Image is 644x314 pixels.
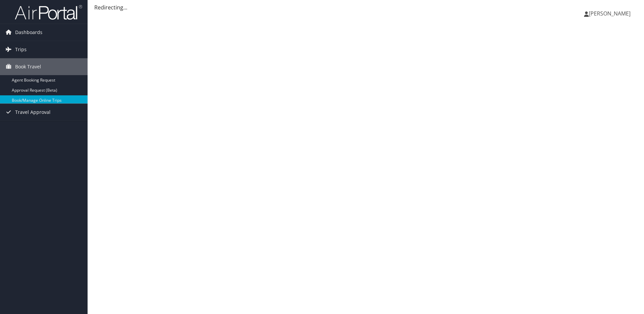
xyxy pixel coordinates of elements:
[15,41,27,58] span: Trips
[15,4,82,20] img: airportal-logo.png
[94,3,637,11] div: Redirecting...
[584,3,637,24] a: [PERSON_NAME]
[589,10,631,17] span: [PERSON_NAME]
[15,58,41,75] span: Book Travel
[15,24,42,41] span: Dashboards
[15,104,51,121] span: Travel Approval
